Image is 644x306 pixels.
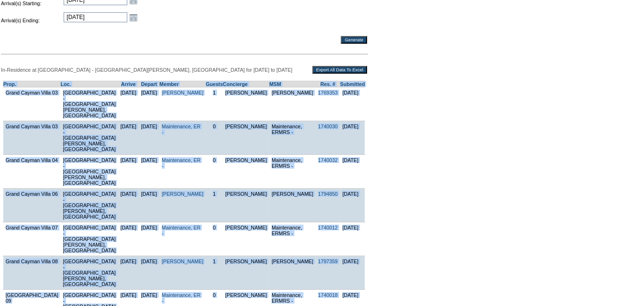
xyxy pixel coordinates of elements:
a: Submitted [340,81,365,87]
td: [DATE] [139,256,160,290]
td: [DATE] [340,222,365,256]
input: Export All Data To Excel [313,66,367,74]
td: [PERSON_NAME] [269,189,316,222]
td: [GEOGRAPHIC_DATA] - [GEOGRAPHIC_DATA][PERSON_NAME], [GEOGRAPHIC_DATA] [61,155,118,189]
a: [PERSON_NAME] [162,90,204,96]
td: 0 [206,155,223,189]
td: Grand Cayman Villa 08 [3,256,60,290]
a: 1740030 [318,124,338,129]
td: [GEOGRAPHIC_DATA] - [GEOGRAPHIC_DATA][PERSON_NAME], [GEOGRAPHIC_DATA] [61,121,118,155]
a: Depart [141,81,157,87]
a: Concierge [223,81,247,87]
a: Guests [206,81,223,87]
td: [DATE] [118,189,139,222]
td: 1 [206,87,223,121]
td: Arrival(s) Ending: [1,12,63,29]
a: 1740012 [318,225,338,230]
td: Grand Cayman Villa 04 [3,155,60,189]
td: Maintenance, ERMRS - [269,155,316,189]
a: 1769353 [318,90,338,96]
td: [DATE] [340,189,365,222]
a: Maintenance, ER - [162,124,201,135]
td: [PERSON_NAME] [223,256,269,290]
td: 1 [206,189,223,222]
td: [DATE] [340,121,365,155]
a: Member [160,81,179,87]
td: [DATE] [340,155,365,189]
td: Grand Cayman Villa 06 [3,189,60,222]
td: [DATE] [340,256,365,290]
a: Res. # [321,81,335,87]
td: [GEOGRAPHIC_DATA] - [GEOGRAPHIC_DATA][PERSON_NAME], [GEOGRAPHIC_DATA] [61,256,118,290]
td: [DATE] [139,189,160,222]
input: Generate [341,36,367,44]
a: Maintenance, ER - [162,292,201,304]
a: 1740018 [318,292,338,298]
a: Open the calendar popup. [128,12,139,23]
td: Maintenance, ERMRS - [269,222,316,256]
td: 1 [206,256,223,290]
td: 0 [206,121,223,155]
a: [PERSON_NAME] [162,258,204,264]
td: [DATE] [118,222,139,256]
td: [PERSON_NAME] [223,121,269,155]
a: [PERSON_NAME] [162,191,204,197]
td: Grand Cayman Villa 07 [3,222,60,256]
td: [DATE] [118,155,139,189]
td: [DATE] [340,87,365,121]
td: [DATE] [139,87,160,121]
a: Maintenance, ER - [162,157,201,169]
td: [PERSON_NAME] [223,155,269,189]
td: [DATE] [139,155,160,189]
td: [GEOGRAPHIC_DATA] - [GEOGRAPHIC_DATA][PERSON_NAME], [GEOGRAPHIC_DATA] [61,87,118,121]
td: [PERSON_NAME] [269,87,316,121]
td: [DATE] [118,87,139,121]
a: Arrive [121,81,136,87]
a: Maintenance, ER - [162,225,201,236]
td: Grand Cayman Villa 03 [3,121,60,155]
td: Grand Cayman Villa 03 [3,87,60,121]
a: 1797359 [318,258,338,264]
td: [PERSON_NAME] [223,222,269,256]
td: [GEOGRAPHIC_DATA] - [GEOGRAPHIC_DATA][PERSON_NAME], [GEOGRAPHIC_DATA] [61,189,118,222]
td: [DATE] [118,121,139,155]
td: [DATE] [139,222,160,256]
td: Maintenance, ERMRS - [269,121,316,155]
td: [PERSON_NAME] [269,256,316,290]
a: Prop. [3,81,16,87]
td: [GEOGRAPHIC_DATA] - [GEOGRAPHIC_DATA][PERSON_NAME], [GEOGRAPHIC_DATA] [61,222,118,256]
a: 1794850 [318,191,338,197]
td: [DATE] [139,121,160,155]
td: [PERSON_NAME] [223,189,269,222]
a: 1740032 [318,157,338,163]
td: [DATE] [118,256,139,290]
td: 0 [206,222,223,256]
td: [PERSON_NAME] [223,87,269,121]
a: MSM [269,81,281,87]
a: Loc. [61,81,71,87]
span: In-Residence at [GEOGRAPHIC_DATA] - [GEOGRAPHIC_DATA][PERSON_NAME], [GEOGRAPHIC_DATA] for [DATE] ... [1,67,293,73]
